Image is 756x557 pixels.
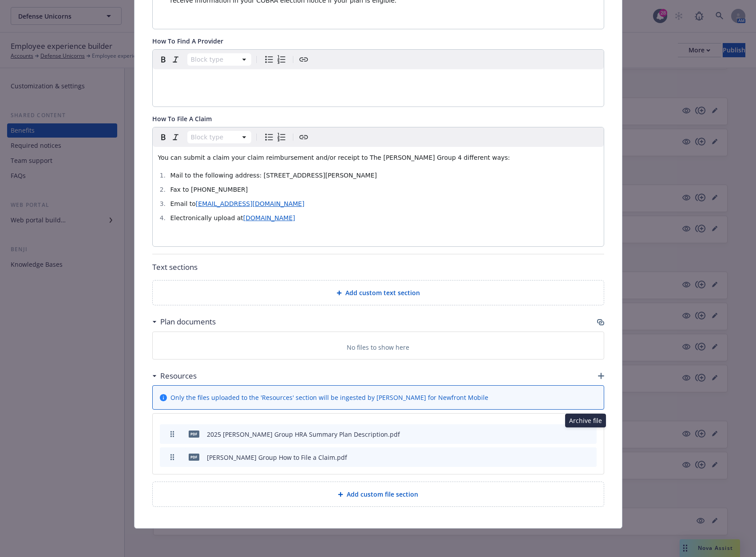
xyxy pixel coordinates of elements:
[189,454,199,460] span: pdf
[153,69,604,91] div: editable markdown
[571,453,579,462] button: preview file
[170,186,248,193] span: Fax to [PHONE_NUMBER]
[263,53,275,66] button: Bulleted list
[569,429,577,439] button: preview file
[170,393,488,402] span: Only the files uploaded to the 'Resources' section will be ingested by [PERSON_NAME] for Newfront...
[347,343,409,352] p: No files to show here
[189,431,199,437] span: pdf
[297,53,310,66] button: Create link
[157,131,170,143] button: Bold
[170,200,195,207] span: Email to
[263,53,288,66] div: toggle group
[275,131,288,143] button: Numbered list
[297,131,310,143] button: Create link
[347,490,418,499] span: Add custom file section
[207,430,400,439] div: 2025 [PERSON_NAME] Group HRA Summary Plan Description.pdf
[160,370,197,382] h3: Resources
[152,261,604,273] p: Text sections
[345,288,420,297] span: Add custom text section
[555,429,562,439] button: download file
[152,280,604,305] div: Add custom text section
[263,131,275,143] button: Bulleted list
[152,316,216,328] div: Plan documents
[160,316,216,328] h3: Plan documents
[275,53,288,66] button: Numbered list
[187,53,251,66] button: Block type
[170,172,377,179] span: Mail to the following address: [STREET_ADDRESS][PERSON_NAME]
[207,453,347,462] div: [PERSON_NAME] Group How to File a Claim.pdf
[170,214,243,221] span: Electronically upload at
[243,214,295,221] a: [DOMAIN_NAME]
[586,453,593,462] button: archive file
[196,200,305,207] a: [EMAIL_ADDRESS][DOMAIN_NAME]
[263,131,288,143] div: toggle group
[187,131,251,143] button: Block type
[152,37,223,45] span: How To Find A Provider
[158,154,510,161] span: You can submit a claim your claim reimbursement and/or receipt to The [PERSON_NAME] Group 4 diffe...
[152,370,197,382] div: Resources
[152,482,604,507] div: Add custom file section
[584,429,593,439] button: archive file
[170,131,182,143] button: Italic
[565,414,606,427] div: Archive file
[153,147,604,246] div: editable markdown
[152,115,212,123] span: How To File A Claim
[157,53,170,66] button: Bold
[170,53,182,66] button: Italic
[557,453,564,462] button: download file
